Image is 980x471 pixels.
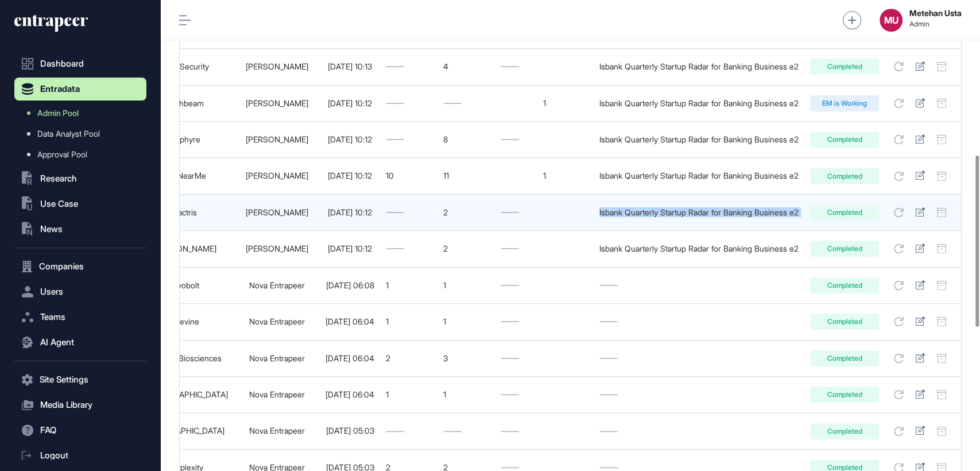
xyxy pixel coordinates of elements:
[14,52,146,75] a: Dashboard
[37,129,100,138] span: Data Analyst Pool
[810,132,879,148] div: Completed
[14,255,146,278] button: Companies
[146,426,224,435] a: [GEOGRAPHIC_DATA]
[909,9,962,18] strong: Metehan Usta
[40,174,77,183] span: Research
[246,207,308,217] a: [PERSON_NAME]
[40,199,78,209] span: Use Case
[172,316,199,326] a: Filevine
[810,350,879,366] div: Completed
[249,426,305,435] a: Nova Entrapeer
[40,287,63,296] span: Users
[443,317,489,326] div: 1
[40,59,84,68] span: Dashboard
[326,317,374,326] div: [DATE] 06:04
[14,78,146,101] button: Entradata
[326,244,374,253] div: [DATE] 10:12
[326,208,374,217] div: [DATE] 10:12
[443,62,489,71] div: 4
[880,9,902,32] button: MU
[249,353,305,363] a: Nova Entrapeer
[810,387,879,403] div: Completed
[599,62,799,71] div: Isbank Quarterly Startup Radar for Banking Business e2
[501,99,588,108] div: 1
[246,134,308,144] a: [PERSON_NAME]
[443,208,489,217] div: 2
[246,98,308,108] a: [PERSON_NAME]
[326,354,374,363] div: [DATE] 06:04
[810,168,879,184] div: Completed
[326,62,374,71] div: [DATE] 10:13
[40,225,63,234] span: News
[14,393,146,416] button: Media Library
[326,99,374,108] div: [DATE] 10:12
[501,171,588,180] div: 1
[810,241,879,257] div: Completed
[173,207,197,217] a: Factris
[14,419,146,442] button: FAQ
[142,389,228,399] a: [DEMOGRAPHIC_DATA]
[810,95,879,111] div: EM is Working
[326,135,374,144] div: [DATE] 10:12
[40,400,92,410] span: Media Library
[386,281,432,290] div: 1
[40,375,88,384] span: Site Settings
[599,99,799,108] div: Isbank Quarterly Startup Radar for Banking Business e2
[443,244,489,253] div: 2
[326,426,374,435] div: [DATE] 05:03
[162,61,209,71] a: Sola Security
[164,171,206,180] a: PayNearMe
[20,103,146,123] a: Admin Pool
[326,281,374,290] div: [DATE] 06:08
[249,280,305,290] a: Nova Entrapeer
[149,353,222,363] a: Evofem Biosciences
[386,171,432,180] div: 10
[599,135,799,144] div: Isbank Quarterly Startup Radar for Banking Business e2
[40,84,80,94] span: Entradata
[40,338,74,347] span: AI Agent
[14,167,146,190] button: Research
[14,368,146,391] button: Site Settings
[810,277,879,294] div: Completed
[443,354,489,363] div: 3
[443,281,489,290] div: 1
[443,135,489,144] div: 8
[20,144,146,165] a: Approval Pool
[810,314,879,330] div: Completed
[37,109,79,118] span: Admin Pool
[172,280,199,290] a: Nyobolt
[40,451,68,460] span: Logout
[810,204,879,221] div: Completed
[14,331,146,354] button: AI Agent
[599,244,799,253] div: Isbank Quarterly Startup Radar for Banking Business e2
[326,390,374,399] div: [DATE] 06:04
[40,312,65,322] span: Teams
[599,208,799,217] div: Isbank Quarterly Startup Radar for Banking Business e2
[14,444,146,467] a: Logout
[326,171,374,180] div: [DATE] 10:12
[249,389,305,399] a: Nova Entrapeer
[810,423,879,439] div: Completed
[386,390,432,399] div: 1
[246,61,308,71] a: [PERSON_NAME]
[599,171,799,180] div: Isbank Quarterly Startup Radar for Banking Business e2
[39,262,84,271] span: Companies
[443,390,489,399] div: 1
[171,134,200,144] a: Saphyre
[14,306,146,329] button: Teams
[246,244,308,253] a: [PERSON_NAME]
[810,59,879,75] div: Completed
[14,218,146,241] button: News
[909,20,962,28] span: Admin
[40,426,56,435] span: FAQ
[37,150,87,159] span: Approval Pool
[167,98,204,108] a: Highbeam
[386,317,432,326] div: 1
[249,316,305,326] a: Nova Entrapeer
[14,192,146,215] button: Use Case
[20,123,146,144] a: Data Analyst Pool
[154,244,216,253] a: [PERSON_NAME]
[246,171,308,180] a: [PERSON_NAME]
[386,354,432,363] div: 2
